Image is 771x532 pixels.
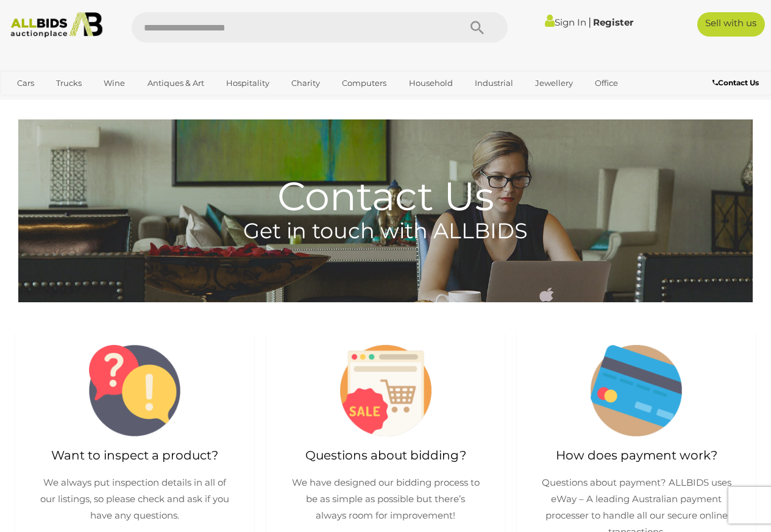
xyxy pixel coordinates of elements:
h2: How does payment work? [529,449,744,462]
img: sale-questions.png [340,345,432,436]
span: | [588,15,591,29]
a: Antiques & Art [140,73,212,93]
a: Register [593,16,633,28]
h2: Want to inspect a product? [27,449,242,462]
a: Industrial [467,73,521,93]
a: Sports [9,93,50,113]
b: Contact Us [712,78,759,87]
a: Computers [334,73,394,93]
h4: Get in touch with ALLBIDS [18,219,753,243]
a: Cars [9,73,42,93]
a: Trucks [48,73,90,93]
a: Sign In [545,16,586,28]
h1: Contact Us [18,119,753,218]
img: questions.png [89,345,180,436]
a: Jewellery [527,73,581,93]
button: Search [447,12,508,43]
img: payment-questions.png [591,345,682,436]
a: Contact Us [712,76,762,90]
a: Charity [283,73,328,93]
a: Sell with us [697,12,765,37]
a: [GEOGRAPHIC_DATA] [56,93,158,113]
a: Hospitality [218,73,277,93]
img: Allbids.com.au [5,12,107,38]
a: Office [587,73,626,93]
a: Wine [96,73,133,93]
a: Household [401,73,461,93]
h2: Questions about bidding? [279,449,493,462]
